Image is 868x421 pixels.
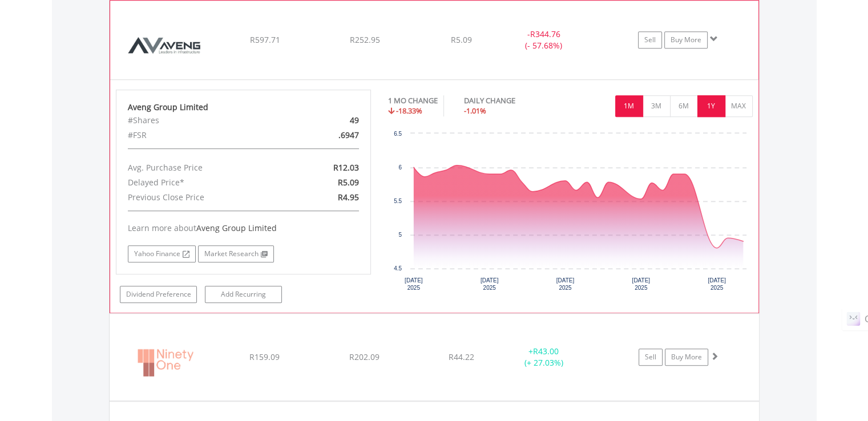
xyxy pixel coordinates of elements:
[639,349,663,366] a: Sell
[405,277,423,291] text: [DATE] 2025
[119,113,285,128] div: #Shares
[396,106,422,116] span: -18.33%
[115,328,213,398] img: EQU.ZA.NY1.png
[530,29,560,39] span: R344.76
[388,95,438,106] div: 1 MO CHANGE
[464,95,555,106] div: DAILY CHANGE
[638,31,662,48] a: Sell
[665,349,708,366] a: Buy More
[128,222,360,234] div: Learn more about
[205,286,282,303] a: Add Recurring
[198,245,274,262] a: Market Research
[464,106,486,116] span: -1.01%
[333,162,359,173] span: R12.03
[615,95,643,117] button: 1M
[338,177,359,188] span: R5.09
[196,222,277,233] span: Aveng Group Limited
[349,34,380,45] span: R252.95
[708,277,726,291] text: [DATE] 2025
[128,102,360,113] div: Aveng Group Limited
[725,95,753,117] button: MAX
[670,95,698,117] button: 6M
[533,346,559,357] span: R43.00
[120,286,197,303] a: Dividend Preference
[116,15,214,76] img: EQU.ZA.AEG.png
[338,192,359,203] span: R4.95
[285,113,368,128] div: 49
[501,346,587,369] div: + (+ 27.03%)
[697,95,725,117] button: 1Y
[119,160,285,175] div: Avg. Purchase Price
[394,265,402,272] text: 4.5
[481,277,499,291] text: [DATE] 2025
[119,128,285,143] div: #FSR
[119,175,285,190] div: Delayed Price*
[388,128,753,299] div: Chart. Highcharts interactive chart.
[632,277,650,291] text: [DATE] 2025
[128,245,196,262] a: Yahoo Finance
[451,34,472,45] span: R5.09
[349,351,380,362] span: R202.09
[643,95,671,117] button: 3M
[500,29,586,51] div: - (- 57.68%)
[394,198,402,204] text: 5.5
[398,164,402,171] text: 6
[249,34,280,45] span: R597.71
[556,277,575,291] text: [DATE] 2025
[249,351,280,362] span: R159.09
[449,351,474,362] span: R44.22
[664,31,708,48] a: Buy More
[285,128,368,143] div: .6947
[398,232,402,238] text: 5
[388,128,752,299] svg: Interactive chart
[394,131,402,137] text: 6.5
[119,190,285,205] div: Previous Close Price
